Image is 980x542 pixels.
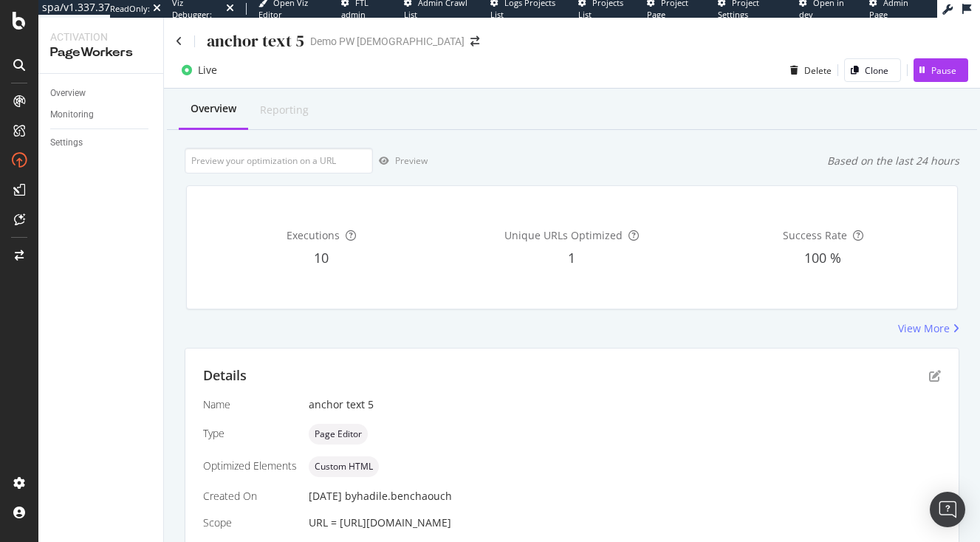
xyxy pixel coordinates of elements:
[176,36,182,47] a: Click to go back
[203,489,297,504] div: Created On
[50,135,83,151] div: Settings
[373,149,428,173] button: Preview
[568,249,575,267] span: 1
[50,107,153,123] a: Monitoring
[827,154,959,168] div: Based on the last 24 hours
[203,459,297,473] div: Optimized Elements
[50,107,94,123] div: Monitoring
[50,86,86,101] div: Overview
[898,321,950,336] div: View More
[309,424,368,445] div: neutral label
[309,489,941,504] div: [DATE]
[784,58,832,82] button: Delete
[198,63,217,78] div: Live
[203,366,247,385] div: Details
[930,492,965,527] div: Open Intercom Messenger
[50,135,153,151] a: Settings
[315,462,373,471] span: Custom HTML
[314,249,329,267] span: 10
[914,58,968,82] button: Pause
[203,397,297,412] div: Name
[203,515,297,530] div: Scope
[470,36,479,47] div: arrow-right-arrow-left
[929,370,941,382] div: pen-to-square
[309,456,379,477] div: neutral label
[50,30,151,44] div: Activation
[260,103,309,117] div: Reporting
[191,101,236,116] div: Overview
[309,515,451,529] span: URL = [URL][DOMAIN_NAME]
[207,30,304,52] div: anchor text 5
[50,44,151,61] div: PageWorkers
[804,249,841,267] span: 100 %
[844,58,901,82] button: Clone
[865,64,888,77] div: Clone
[110,3,150,15] div: ReadOnly:
[931,64,956,77] div: Pause
[310,34,465,49] div: Demo PW [DEMOGRAPHIC_DATA]
[345,489,452,504] div: by hadile.benchaouch
[898,321,959,336] a: View More
[804,64,832,77] div: Delete
[203,426,297,441] div: Type
[309,397,941,412] div: anchor text 5
[315,430,362,439] span: Page Editor
[504,228,623,242] span: Unique URLs Optimized
[783,228,847,242] span: Success Rate
[185,148,373,174] input: Preview your optimization on a URL
[287,228,340,242] span: Executions
[50,86,153,101] a: Overview
[395,154,428,167] div: Preview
